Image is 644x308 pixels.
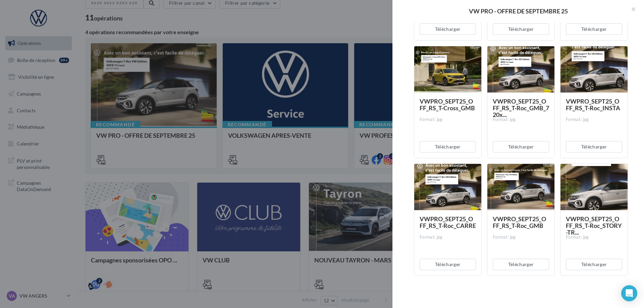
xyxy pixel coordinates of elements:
span: VWPRO_SEPT25_OFF_RS_T-Roc_GMB [493,215,546,229]
button: Télécharger [566,259,622,270]
div: Format: jpg [566,117,622,123]
button: Télécharger [493,23,549,35]
div: Format: jpg [493,117,549,123]
span: VWPRO_SEPT25_OFF_RS_T-Cross_GMB [420,98,475,112]
button: Télécharger [566,141,622,152]
span: VWPRO_SEPT25_OFF_RS_T-Roc_STORY-TR... [566,215,622,236]
div: Format: jpg [420,117,476,123]
button: Télécharger [493,259,549,270]
button: Télécharger [420,259,476,270]
span: VWPRO_SEPT25_OFF_RS_T-Roc_GMB_720x... [493,98,549,118]
div: Open Intercom Messenger [621,285,637,301]
div: VW PRO - OFFRE DE SEPTEMBRE 25 [403,8,633,14]
button: Télécharger [420,141,476,152]
div: Format: jpg [566,234,622,240]
button: Télécharger [493,141,549,152]
button: Télécharger [420,23,476,35]
div: Format: jpg [420,234,476,240]
div: Format: jpg [493,234,549,240]
span: VWPRO_SEPT25_OFF_RS_T-Roc_INSTA [566,98,620,112]
span: VWPRO_SEPT25_OFF_RS_T-Roc_CARRE [420,215,476,229]
button: Télécharger [566,23,622,35]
